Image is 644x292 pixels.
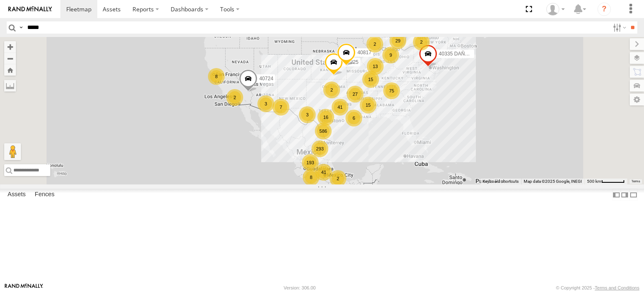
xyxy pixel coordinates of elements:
[18,21,24,34] label: Search Query
[208,68,225,85] div: 8
[390,32,406,49] div: 29
[612,189,621,201] label: Dock Summary Table to the Left
[439,50,476,56] span: 40335 DAÑADO
[556,285,639,290] div: © Copyright 2025 -
[483,179,519,184] button: Keyboard shortcuts
[3,189,30,201] label: Assets
[299,106,316,123] div: 3
[629,189,638,201] label: Hide Summary Table
[330,170,346,187] div: 2
[595,285,639,290] a: Terms and Conditions
[4,143,21,160] button: Drag Pegman onto the map to open Street View
[597,3,611,16] i: ?
[273,99,289,116] div: 7
[366,36,383,53] div: 2
[5,284,43,292] a: Visit our Website
[345,110,362,126] div: 6
[413,34,430,50] div: 2
[8,6,52,12] img: rand-logo.svg
[630,94,644,105] label: Map Settings
[584,179,627,184] button: Map Scale: 500 km per 52 pixels
[4,80,16,92] label: Measure
[323,82,340,98] div: 2
[4,53,16,64] button: Zoom out
[357,50,371,55] span: 40817
[610,21,628,34] label: Search Filter Options
[362,71,379,88] div: 15
[4,41,16,53] button: Zoom in
[259,76,273,82] span: 40724
[524,179,582,184] span: Map data ©2025 Google, INEGI
[367,58,384,75] div: 13
[360,97,377,113] div: 15
[303,169,319,186] div: 8
[587,179,601,184] span: 500 km
[383,82,400,99] div: 75
[631,180,640,183] a: Terms (opens in new tab)
[284,285,316,290] div: Version: 306.00
[315,164,332,181] div: 41
[543,3,568,16] div: Juan Oropeza
[347,86,364,103] div: 27
[332,99,348,116] div: 41
[302,154,319,171] div: 193
[257,95,274,112] div: 3
[317,109,334,126] div: 16
[315,123,332,139] div: 586
[226,89,243,106] div: 2
[382,47,399,63] div: 9
[4,64,16,76] button: Zoom Home
[312,140,328,157] div: 293
[621,189,629,201] label: Dock Summary Table to the Right
[31,189,59,201] label: Fences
